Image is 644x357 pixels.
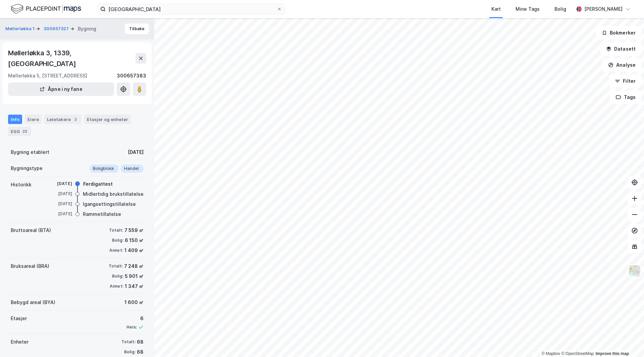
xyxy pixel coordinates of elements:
div: Annet: [110,284,123,289]
img: logo.f888ab2527a4732fd821a326f86c7f29.svg [11,3,81,15]
div: 7 248 ㎡ [124,262,144,270]
div: 1 409 ㎡ [124,246,144,254]
div: 68 [137,338,144,346]
div: Annet: [109,248,123,253]
button: Tags [610,91,641,104]
button: Filter [609,74,641,88]
div: Etasjer [11,314,27,322]
img: Z [628,264,641,277]
button: Datasett [600,42,641,56]
div: Leietakere [44,115,82,124]
div: Bygning etablert [11,148,49,156]
div: Etasjer og enheter [87,116,128,122]
div: Bygning [78,25,96,33]
div: Heis: [126,324,137,330]
div: Enheter [11,338,29,346]
div: [PERSON_NAME] [584,5,623,13]
div: [DATE] [45,181,72,187]
div: Totalt: [109,228,123,233]
button: Møllerløkka 1 [5,25,36,32]
div: Bygningstype [11,164,43,172]
div: Rammetillatelse [83,210,121,218]
div: Historikk [11,181,32,189]
div: 6 150 ㎡ [125,236,144,244]
div: Bolig: [112,274,123,279]
div: 68 [137,348,144,356]
div: Bolig [554,5,566,13]
button: Analyse [602,58,641,72]
div: 1 600 ㎡ [124,298,144,306]
div: 2 [72,116,79,123]
div: Info [8,115,22,124]
a: Mapbox [542,351,560,356]
button: Åpne i ny fane [8,82,114,96]
input: Søk på adresse, matrikkel, gårdeiere, leietakere eller personer [106,4,277,14]
div: [DATE] [45,211,72,217]
div: Møllerløkka 3, 1339, [GEOGRAPHIC_DATA] [8,48,136,69]
a: OpenStreetMap [561,351,594,356]
div: 23 [21,128,29,135]
div: 7 559 ㎡ [124,226,144,234]
button: Tilbake [125,23,149,34]
div: Igangsettingstillatelse [83,200,136,208]
div: Møllerløkka 5, [STREET_ADDRESS] [8,72,87,80]
div: Midlertidig brukstillatelse [83,190,144,198]
div: [DATE] [45,201,72,207]
div: Bebygd areal (BYA) [11,298,55,306]
div: Bolig: [124,349,136,355]
div: ESG [8,127,31,136]
div: [DATE] [45,191,72,197]
div: Bruttoareal (BTA) [11,226,51,234]
div: Totalt: [109,263,123,269]
div: Kart [491,5,501,13]
div: Ferdigattest [83,180,113,188]
a: Improve this map [596,351,629,356]
div: Bruksareal (BRA) [11,262,49,270]
div: 300657383 [117,72,146,80]
div: Totalt: [121,339,136,345]
div: Eiere [25,115,42,124]
button: 300657327 [44,25,70,32]
iframe: Chat Widget [610,325,644,357]
div: [DATE] [128,148,144,156]
div: 6 [126,314,144,322]
button: Bokmerker [596,26,641,40]
div: 5 901 ㎡ [125,272,144,280]
div: 1 347 ㎡ [125,282,144,290]
div: Mine Tags [516,5,540,13]
div: Bolig: [112,238,123,243]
